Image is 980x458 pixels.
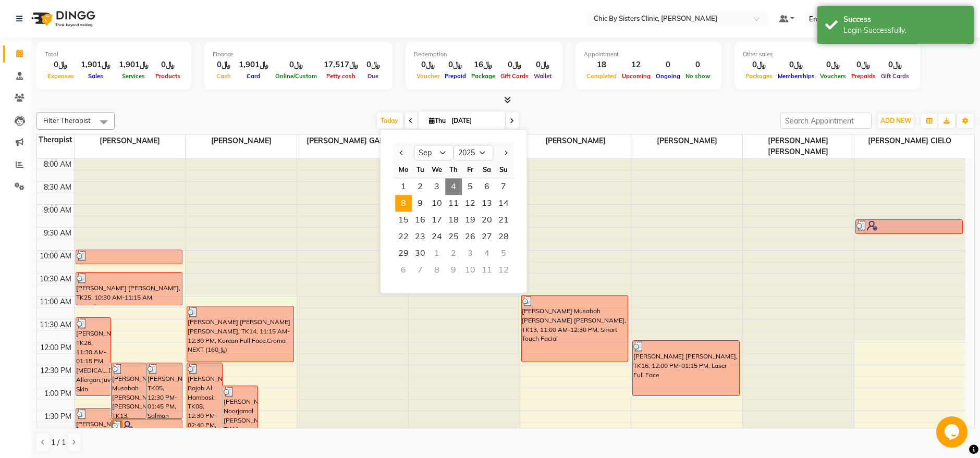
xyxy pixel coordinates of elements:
[843,25,966,36] div: Login Successfully.
[462,178,479,195] span: 5
[653,59,683,71] div: 0
[38,296,74,307] div: 11:00 AM
[414,59,442,71] div: ﷼0
[878,72,912,80] span: Gift Cards
[377,113,403,129] span: Today
[428,212,445,228] span: 17
[412,178,428,195] span: 2
[27,4,98,33] img: logo
[495,228,512,245] span: 28
[743,50,912,59] div: Other sales
[412,245,428,262] span: 30
[936,416,970,448] iframe: chat widget
[42,205,74,216] div: 9:00 AM
[214,72,234,80] span: Cash
[469,59,498,71] div: ﷼16
[412,195,428,212] span: 9
[631,134,742,147] span: [PERSON_NAME]
[324,72,358,80] span: Petty cash
[479,195,495,212] span: 13
[495,212,512,228] div: Sunday, September 21, 2025
[531,59,554,71] div: ﷼0
[395,212,412,228] div: Monday, September 15, 2025
[428,178,445,195] span: 3
[428,195,445,212] div: Wednesday, September 10, 2025
[462,228,479,245] div: Friday, September 26, 2025
[76,318,111,395] div: [PERSON_NAME], TK26, 11:30 AM-01:15 PM, [MEDICAL_DATA] Allergan,Juvederm Skin Booster - Volite (﷼...
[428,178,445,195] div: Wednesday, September 3, 2025
[187,306,293,362] div: [PERSON_NAME] [PERSON_NAME] [PERSON_NAME], TK14, 11:15 AM-12:30 PM, Korean Full Face,Croma NEXT (...
[449,113,501,129] input: 2025-09-04
[153,59,183,71] div: ﷼0
[395,228,412,245] span: 22
[76,273,182,305] div: [PERSON_NAME] [PERSON_NAME], TK25, 10:30 AM-11:15 AM, Consultation
[479,195,495,212] div: Saturday, September 13, 2025
[442,59,469,71] div: ﷼0
[42,228,74,239] div: 9:30 AM
[479,161,495,178] div: Sa
[522,295,628,362] div: [PERSON_NAME] Musabah [PERSON_NAME] [PERSON_NAME], TK13, 11:00 AM-12:30 PM, Smart Touch Facial
[817,72,849,80] span: Vouchers
[843,14,966,25] div: Success
[414,72,442,80] span: Voucher
[85,72,106,80] span: Sales
[495,178,512,195] span: 7
[38,319,74,330] div: 11:30 AM
[498,72,531,80] span: Gift Cards
[462,195,479,212] div: Friday, September 12, 2025
[412,245,428,262] div: Tuesday, September 30, 2025
[153,72,183,80] span: Products
[817,59,849,71] div: ﷼0
[38,251,74,262] div: 10:00 AM
[469,72,498,80] span: Package
[584,50,713,59] div: Appointment
[445,245,462,262] div: Thursday, October 2, 2025
[395,195,412,212] span: 8
[76,409,111,452] div: [PERSON_NAME], TK24, 01:30 PM-02:30 PM, Korean Full Face
[479,228,495,245] div: Saturday, September 27, 2025
[244,72,263,80] span: Card
[112,363,146,418] div: [PERSON_NAME] Musabah [PERSON_NAME] [PERSON_NAME], TK13, 12:30 PM-01:45 PM, Prp+ Dermapen
[414,50,554,59] div: Redemption
[584,72,619,80] span: Completed
[442,72,469,80] span: Prepaid
[462,161,479,178] div: Fr
[213,50,384,59] div: Finance
[531,72,554,80] span: Wallet
[320,59,362,71] div: ﷼17,517
[186,134,297,147] span: [PERSON_NAME]
[39,365,74,376] div: 12:30 PM
[395,212,412,228] span: 15
[395,262,412,278] div: Monday, October 6, 2025
[445,178,462,195] span: 4
[42,159,74,170] div: 8:00 AM
[501,144,510,161] button: Next month
[412,195,428,212] div: Tuesday, September 9, 2025
[479,212,495,228] span: 20
[445,195,462,212] div: Thursday, September 11, 2025
[849,59,878,71] div: ﷼0
[495,195,512,212] div: Sunday, September 14, 2025
[412,212,428,228] span: 16
[39,342,74,353] div: 12:00 PM
[428,262,445,278] div: Wednesday, October 8, 2025
[445,228,462,245] span: 25
[395,228,412,245] div: Monday, September 22, 2025
[479,178,495,195] div: Saturday, September 6, 2025
[743,134,854,158] span: [PERSON_NAME] [PERSON_NAME]
[45,59,77,71] div: ﷼0
[428,195,445,212] span: 10
[43,411,74,422] div: 1:30 PM
[37,134,74,145] div: Therapist
[445,212,462,228] div: Thursday, September 18, 2025
[428,228,445,245] span: 24
[395,245,412,262] div: Monday, September 29, 2025
[495,262,512,278] div: Sunday, October 12, 2025
[445,228,462,245] div: Thursday, September 25, 2025
[38,274,74,284] div: 10:30 AM
[462,228,479,245] span: 26
[235,59,273,71] div: ﷼1,901
[397,144,406,161] button: Previous month
[495,245,512,262] div: Sunday, October 5, 2025
[112,420,182,452] div: [PERSON_NAME], TK18, 01:45 PM-02:30 PM, Follow Up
